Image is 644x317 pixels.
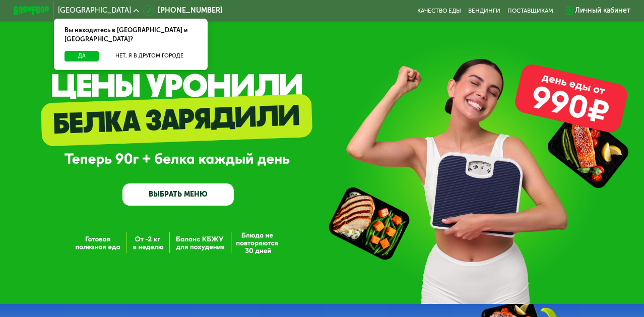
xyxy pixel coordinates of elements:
div: Вы находитесь в [GEOGRAPHIC_DATA] и [GEOGRAPHIC_DATA]? [54,19,208,51]
button: Да [65,51,99,62]
a: Вендинги [468,7,500,14]
button: Нет, я в другом городе [102,51,197,62]
a: [PHONE_NUMBER] [143,5,222,16]
a: ВЫБРАТЬ МЕНЮ [122,183,234,206]
a: Качество еды [417,7,461,14]
span: [GEOGRAPHIC_DATA] [58,7,131,14]
div: поставщикам [507,7,553,14]
div: Личный кабинет [575,5,630,16]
